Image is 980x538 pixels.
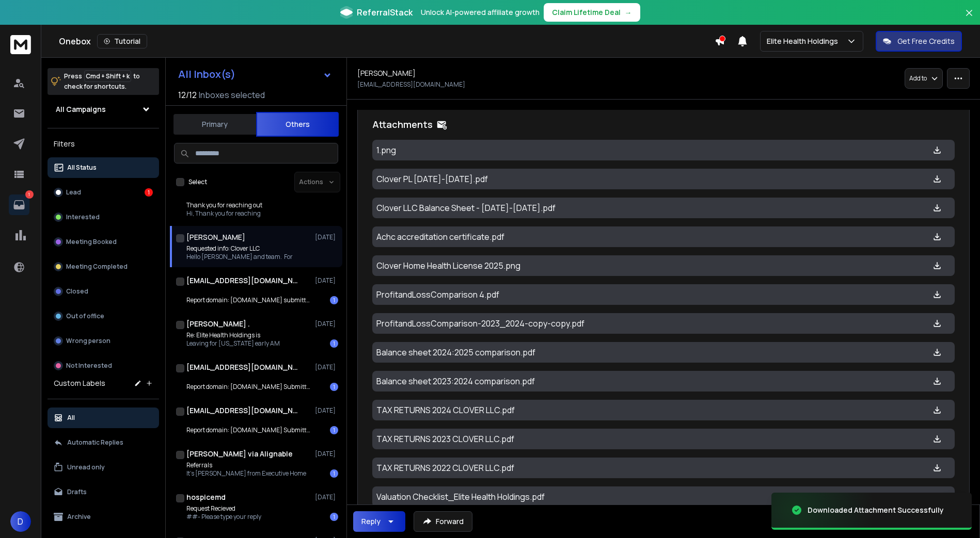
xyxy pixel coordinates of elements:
p: TAX RETURNS 2023 CLOVER LLC.pdf [376,433,609,445]
h3: Filters [48,137,159,151]
button: Close banner [962,6,976,31]
p: [DATE] [315,493,338,501]
button: Claim Lifetime Deal→ [544,3,640,22]
button: Not Interested [48,355,159,376]
p: Get Free Credits [897,36,955,46]
p: TAX RETURNS 2024 CLOVER LLC.pdf [376,404,609,416]
button: D [10,511,31,532]
button: Meeting Completed [48,256,159,277]
p: [DATE] [315,320,338,328]
p: Referrals [186,461,306,469]
h1: [EMAIL_ADDRESS][DOMAIN_NAME] [186,405,300,416]
p: Automatic Replies [67,438,123,447]
button: Drafts [48,482,159,502]
p: Drafts [67,488,87,496]
p: 1 [25,190,34,199]
p: Balance sheet 2024:2025 comparison.pdf [376,346,609,358]
p: Thank you for reaching out [186,201,262,209]
p: Clover Home Health License 2025.png [376,259,609,272]
p: Hi, Thank you for reaching [186,209,262,218]
p: Request Recieved [186,504,261,513]
p: Requested info: Clover LLC [186,244,293,253]
span: ReferralStack [357,6,413,19]
div: 1 [145,188,153,197]
p: Not Interested [66,362,112,370]
button: Tutorial [97,34,147,48]
h1: [PERSON_NAME] [357,68,416,78]
p: Meeting Booked [66,238,117,246]
div: 1 [330,296,338,304]
p: [DATE] [315,233,338,241]
p: [DATE] [315,276,338,285]
div: Downloaded Attachment Successfully [808,505,944,515]
p: Clover PL [DATE]-[DATE].pdf [376,173,609,185]
p: Add to [909,74,927,83]
h1: [EMAIL_ADDRESS][DOMAIN_NAME] [186,275,300,286]
h3: Custom Labels [54,378,105,388]
div: 1 [330,426,338,434]
p: Interested [66,213,100,221]
p: It’s [PERSON_NAME] from Executive Home [186,469,306,478]
p: Closed [66,287,88,296]
p: Elite Health Holdings [767,36,842,46]
h1: [EMAIL_ADDRESS][DOMAIN_NAME] [186,362,300,372]
p: Balance sheet 2023:2024 comparison.pdf [376,375,609,387]
p: Clover LLC Balance Sheet - [DATE]-[DATE].pdf [376,202,609,214]
button: Out of office [48,306,159,327]
p: 1.png [376,144,609,156]
label: Select [188,178,207,186]
button: Unread only [48,457,159,478]
h1: All Campaigns [56,104,106,115]
div: 1 [330,339,338,348]
p: [EMAIL_ADDRESS][DOMAIN_NAME] [357,80,465,89]
h1: Attachments [372,117,433,132]
p: [DATE] [315,363,338,371]
a: 1 [9,194,29,215]
button: Lead1 [48,182,159,203]
p: ProfitandLossComparison-2023_2024-copy-copy.pdf [376,317,609,330]
p: Archive [67,513,91,521]
button: Forward [414,511,472,532]
p: Meeting Completed [66,263,128,271]
div: 1 [330,469,338,478]
button: Meeting Booked [48,232,159,252]
button: Closed [48,281,159,302]
button: All Campaigns [48,99,159,120]
button: All Inbox(s) [170,64,340,85]
button: Wrong person [48,331,159,351]
p: Wrong person [66,337,110,345]
div: Reply [361,516,381,527]
p: TAX RETURNS 2022 CLOVER LLC.pdf [376,462,609,474]
p: Report domain: [DOMAIN_NAME] Submitter: [DOMAIN_NAME] [186,383,310,391]
p: Leaving for [US_STATE] early AM [186,339,280,348]
p: ##- Please type your reply [186,513,261,521]
p: Report domain: [DOMAIN_NAME] submitter: [DOMAIN_NAME] [186,296,310,304]
span: → [625,7,632,18]
p: Press to check for shortcuts. [64,71,140,92]
h3: Inboxes selected [199,89,265,101]
p: Unread only [67,463,105,471]
button: Reply [353,511,405,532]
button: Automatic Replies [48,432,159,453]
p: [DATE] [315,450,338,458]
p: All [67,414,75,422]
span: Cmd + Shift + k [84,70,131,82]
h1: [PERSON_NAME] [186,232,245,242]
h1: [PERSON_NAME] via Alignable [186,449,293,459]
p: Re: Elite Health Holdings is [186,331,280,339]
p: Hello [PERSON_NAME] and team. For [186,253,293,261]
p: Unlock AI-powered affiliate growth [421,7,540,18]
button: Get Free Credits [876,31,962,52]
p: Valuation Checklist_Elite Health Holdings.pdf [376,491,609,503]
h1: [PERSON_NAME] . [186,319,250,329]
h1: All Inbox(s) [178,69,235,79]
button: Primary [173,113,256,136]
div: 1 [330,383,338,391]
h1: hospicemd [186,492,226,502]
button: Others [256,112,339,137]
button: Interested [48,207,159,227]
p: All Status [67,164,97,172]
